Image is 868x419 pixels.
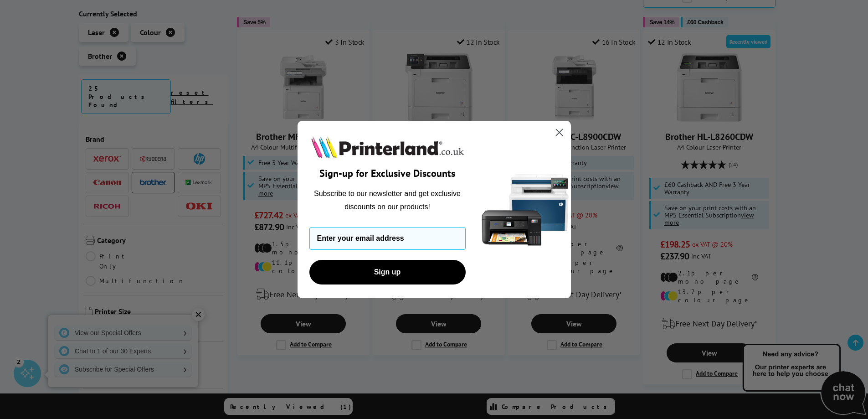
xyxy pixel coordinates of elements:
img: Printerland.co.uk [309,134,466,160]
img: 5290a21f-4df8-4860-95f4-ea1e8d0e8904.png [480,121,571,298]
button: Close dialog [551,124,567,140]
span: Sign-up for Exclusive Discounts [319,167,455,180]
button: Sign up [309,260,466,285]
input: Enter your email address [309,227,466,250]
span: Subscribe to our newsletter and get exclusive discounts on our products! [314,190,461,210]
